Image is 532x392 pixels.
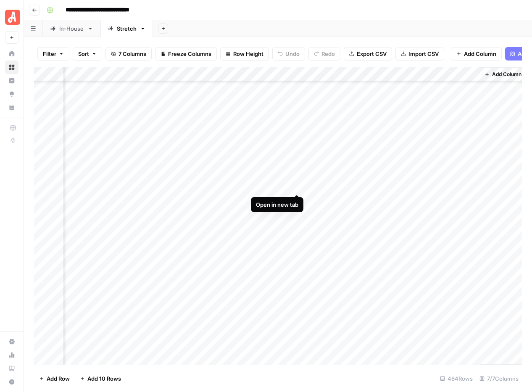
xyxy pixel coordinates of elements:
[43,50,56,58] span: Filter
[105,47,152,61] button: 7 Columns
[256,200,298,209] div: Open in new tab
[285,50,300,58] span: Undo
[47,374,70,383] span: Add Row
[408,50,439,58] span: Import CSV
[5,74,18,87] a: Insights
[5,7,18,28] button: Workspace: Angi
[117,24,137,33] div: Stretch
[100,20,153,37] a: Stretch
[43,20,100,37] a: In-House
[5,10,20,25] img: Angi Logo
[119,50,146,58] span: 7 Columns
[357,50,387,58] span: Export CSV
[87,374,121,383] span: Add 10 Rows
[464,50,496,58] span: Add Column
[5,101,18,114] a: Your Data
[37,47,69,61] button: Filter
[308,47,340,61] button: Redo
[481,69,525,80] button: Add Column
[321,50,335,58] span: Redo
[476,372,522,385] div: 7/7 Columns
[78,50,89,58] span: Sort
[5,61,18,74] a: Browse
[5,362,18,375] a: Learning Hub
[5,87,18,101] a: Opportunities
[437,372,476,385] div: 464 Rows
[344,47,392,61] button: Export CSV
[395,47,444,61] button: Import CSV
[5,375,18,389] button: Help + Support
[34,372,75,385] button: Add Row
[492,71,521,78] span: Add Column
[155,47,217,61] button: Freeze Columns
[5,47,18,61] a: Home
[5,348,18,362] a: Usage
[73,47,102,61] button: Sort
[451,47,502,61] button: Add Column
[5,335,18,348] a: Settings
[220,47,269,61] button: Row Height
[233,50,263,58] span: Row Height
[59,24,84,33] div: In-House
[272,47,305,61] button: Undo
[168,50,211,58] span: Freeze Columns
[75,372,126,385] button: Add 10 Rows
